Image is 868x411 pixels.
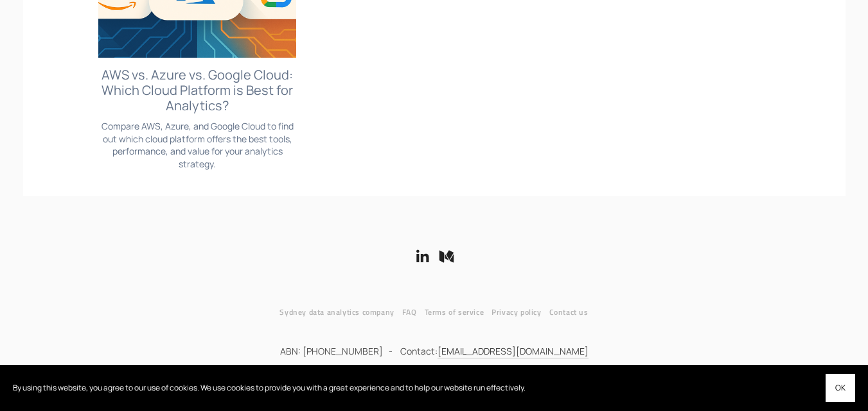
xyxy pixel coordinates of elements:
a: AWS vs. Azure vs. Google Cloud: Which Cloud Platform is Best for Analytics? [102,66,293,114]
a: Privacy policy [492,305,549,319]
p: By using this website, you agree to our use of cookies. We use cookies to provide you with a grea... [13,381,526,395]
a: Sydney data analytics company [279,305,402,319]
button: OK [826,374,855,402]
p: ABN: [PHONE_NUMBER] - Contact: [30,344,839,358]
p: Compare AWS, Azure, and Google Cloud to find out which cloud platform offers the best tools, perf... [98,120,296,170]
a: LinkedIn [414,249,430,264]
a: [EMAIL_ADDRESS][DOMAIN_NAME] [438,345,589,358]
span: OK [835,381,846,395]
a: Terms of service [425,305,492,319]
a: Contact us [549,305,596,319]
a: Medium [439,249,454,264]
a: FAQ [402,305,425,319]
